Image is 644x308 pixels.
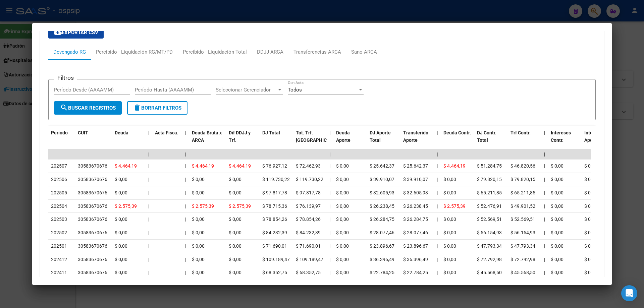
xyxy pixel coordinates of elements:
[511,190,535,195] span: $ 65.211,85
[48,126,75,155] datatable-header-cell: Período
[296,270,321,275] span: $ 68.352,75
[293,48,341,56] div: Transferencias ARCA
[477,177,502,182] span: $ 79.820,15
[192,190,205,195] span: $ 0,00
[584,243,597,249] span: $ 0,00
[229,217,241,222] span: $ 0,00
[229,257,241,262] span: $ 0,00
[437,203,438,209] span: |
[370,130,391,143] span: DJ Aporte Total
[551,230,563,235] span: $ 0,00
[400,126,434,155] datatable-header-cell: Transferido Aporte
[115,270,127,275] span: $ 0,00
[511,163,535,169] span: $ 46.820,56
[112,126,146,155] datatable-header-cell: Deuda
[96,48,173,56] div: Percibido - Liquidación RG/MT/PD
[477,257,502,262] span: $ 72.792,98
[185,163,186,169] span: |
[477,190,502,195] span: $ 65.211,85
[551,270,563,275] span: $ 0,00
[477,243,502,249] span: $ 47.793,34
[78,242,107,250] div: 30583670676
[148,177,149,182] span: |
[443,257,456,262] span: $ 0,00
[477,203,502,209] span: $ 52.476,91
[336,163,349,169] span: $ 0,00
[370,270,394,275] span: $ 22.784,25
[370,190,394,195] span: $ 32.605,93
[296,217,321,222] span: $ 78.854,26
[511,203,535,209] span: $ 49.901,52
[148,270,149,275] span: |
[403,243,428,249] span: $ 23.896,67
[443,203,466,209] span: $ 2.575,39
[403,190,428,195] span: $ 32.605,93
[437,177,438,182] span: |
[370,177,394,182] span: $ 39.910,07
[115,217,127,222] span: $ 0,00
[437,190,438,195] span: |
[262,177,290,182] span: $ 119.730,22
[51,130,68,135] span: Período
[216,87,277,93] span: Seleccionar Gerenciador
[329,130,331,135] span: |
[262,230,287,235] span: $ 84.232,39
[437,163,438,169] span: |
[511,130,531,135] span: Trf Contr.
[544,151,545,157] span: |
[370,257,394,262] span: $ 36.396,49
[329,230,330,235] span: |
[78,130,88,135] span: CUIT
[192,217,205,222] span: $ 0,00
[262,163,287,169] span: $ 76.927,12
[582,126,615,155] datatable-header-cell: Intereses Aporte
[329,151,331,157] span: |
[296,190,321,195] span: $ 97.817,78
[148,217,149,222] span: |
[192,130,222,143] span: Deuda Bruta x ARCA
[155,130,178,135] span: Acta Fisca.
[296,203,321,209] span: $ 76.139,97
[443,270,456,275] span: $ 0,00
[229,130,251,143] span: Dif DDJJ y Trf.
[437,270,438,275] span: |
[551,243,563,249] span: $ 0,00
[443,130,471,135] span: Deuda Contr.
[443,243,456,249] span: $ 0,00
[551,163,563,169] span: $ 0,00
[434,126,441,155] datatable-header-cell: |
[370,163,394,169] span: $ 25.642,37
[336,257,349,262] span: $ 0,00
[192,257,205,262] span: $ 0,00
[148,230,149,235] span: |
[551,203,563,209] span: $ 0,00
[584,163,597,169] span: $ 0,00
[51,230,67,235] span: 202502
[78,189,107,197] div: 30583670676
[51,203,67,209] span: 202504
[146,126,152,155] datatable-header-cell: |
[192,270,205,275] span: $ 0,00
[60,104,68,112] mat-icon: search
[54,101,122,115] button: Buscar Registros
[474,126,508,155] datatable-header-cell: DJ Contr. Total
[403,257,428,262] span: $ 36.396,49
[296,130,341,143] span: Tot. Trf. [GEOGRAPHIC_DATA]
[257,48,283,56] div: DDJJ ARCA
[185,151,186,157] span: |
[336,177,349,182] span: $ 0,00
[336,130,351,143] span: Deuda Aporte
[443,177,456,182] span: $ 0,00
[584,203,597,209] span: $ 0,00
[192,230,205,235] span: $ 0,00
[115,230,127,235] span: $ 0,00
[75,126,112,155] datatable-header-cell: CUIT
[403,217,428,222] span: $ 26.284,75
[115,243,127,249] span: $ 0,00
[229,177,241,182] span: $ 0,00
[584,190,597,195] span: $ 0,00
[262,270,287,275] span: $ 68.352,75
[511,270,535,275] span: $ 45.568,50
[584,230,597,235] span: $ 0,00
[148,163,149,169] span: |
